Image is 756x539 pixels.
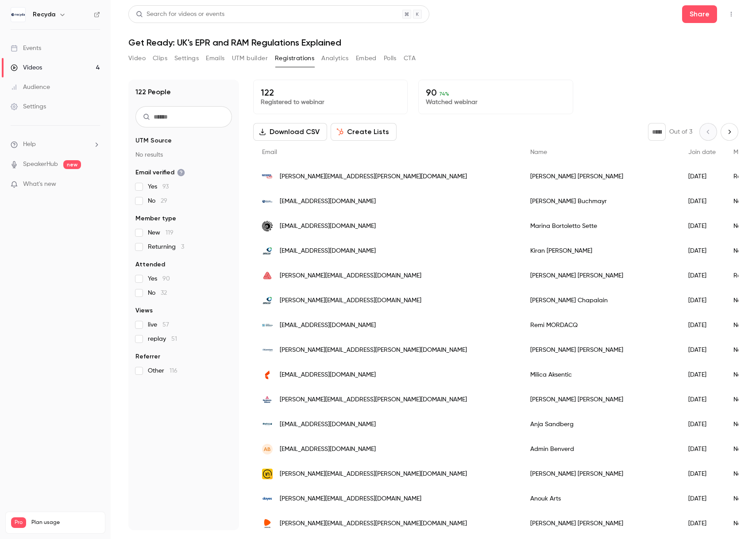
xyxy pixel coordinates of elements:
div: Settings [11,102,46,111]
span: [PERSON_NAME][EMAIL_ADDRESS][DOMAIN_NAME] [280,296,421,305]
button: Settings [174,51,199,65]
div: [DATE] [679,511,725,536]
iframe: Noticeable Trigger [89,181,100,189]
button: UTM builder [232,51,268,65]
div: [PERSON_NAME] [PERSON_NAME] [521,511,679,536]
span: [EMAIL_ADDRESS][DOMAIN_NAME] [280,370,376,380]
img: elopak.com [262,221,273,231]
img: mondigroup.com [262,370,273,380]
span: [EMAIL_ADDRESS][DOMAIN_NAME] [280,197,376,206]
div: [PERSON_NAME] [PERSON_NAME] [521,164,679,189]
button: Download CSV [253,123,327,141]
div: Anja Sandberg [521,412,679,437]
a: SpeakerHub [23,160,58,169]
div: [DATE] [679,288,725,313]
button: Polls [384,51,397,65]
div: [PERSON_NAME] [PERSON_NAME] [521,387,679,412]
button: Embed [356,51,377,65]
span: 93 [162,184,169,190]
button: Create Lists [331,123,397,141]
div: Events [11,44,41,53]
img: dayes.eu [262,493,273,504]
h1: 122 People [135,87,171,97]
div: [PERSON_NAME] Chapalain [521,288,679,313]
span: Referrer [135,352,160,361]
span: No [148,289,167,297]
div: [DATE] [679,189,725,214]
span: Yes [148,182,169,191]
span: [EMAIL_ADDRESS][DOMAIN_NAME] [280,222,376,231]
span: [EMAIL_ADDRESS][DOMAIN_NAME] [280,246,376,256]
div: [PERSON_NAME] Buchmayr [521,189,679,214]
img: eu.averydennison.com [262,270,273,281]
span: Returning [148,243,184,251]
span: UTM Source [135,136,172,145]
span: replay [148,335,177,343]
span: [EMAIL_ADDRESS][DOMAIN_NAME] [280,321,376,330]
span: No [148,196,167,205]
img: circularanalytics.com [262,196,273,207]
p: 90 [426,87,565,98]
span: 119 [166,230,174,236]
p: Registered to webinar [261,98,400,107]
span: 116 [170,368,177,374]
span: Attended [135,260,165,269]
p: Out of 3 [669,127,692,136]
span: 74 % [439,91,449,97]
div: [DATE] [679,462,725,486]
img: Recyda [11,8,25,22]
span: [PERSON_NAME][EMAIL_ADDRESS][PERSON_NAME][DOMAIN_NAME] [280,346,467,355]
p: No results [135,150,232,159]
img: amcor.com [262,295,273,306]
span: 57 [162,322,169,328]
div: [DATE] [679,164,725,189]
span: Other [148,366,177,375]
span: [EMAIL_ADDRESS][DOMAIN_NAME] [280,420,376,429]
p: 122 [261,87,400,98]
img: intertek.com [262,469,273,479]
div: [DATE] [679,338,725,362]
div: [PERSON_NAME] [PERSON_NAME] [521,338,679,362]
button: Top Bar Actions [724,7,738,21]
img: perfettivanmelle.com [262,171,273,182]
div: [DATE] [679,437,725,462]
span: 32 [161,290,167,296]
img: savencia.com [262,320,273,331]
button: Next page [721,123,738,141]
span: Help [23,140,36,149]
div: [DATE] [679,486,725,511]
span: 51 [171,336,177,342]
div: [DATE] [679,214,725,239]
img: zalando.de [262,518,273,529]
button: Share [682,5,717,23]
span: What's new [23,180,56,189]
span: Name [530,149,547,155]
span: 90 [162,276,170,282]
h1: Get Ready: UK's EPR and RAM Regulations Explained [128,37,738,48]
button: Analytics [321,51,349,65]
div: [DATE] [679,387,725,412]
span: AB [264,445,271,453]
div: [PERSON_NAME] [PERSON_NAME] [521,462,679,486]
div: Search for videos or events [136,10,224,19]
span: [PERSON_NAME][EMAIL_ADDRESS][DOMAIN_NAME] [280,494,421,504]
span: 29 [161,198,167,204]
section: facet-groups [135,136,232,375]
img: benjaminmoore.com [262,394,273,405]
span: Pro [11,517,26,528]
button: Emails [206,51,224,65]
span: [PERSON_NAME][EMAIL_ADDRESS][PERSON_NAME][DOMAIN_NAME] [280,470,467,479]
span: [PERSON_NAME][EMAIL_ADDRESS][DOMAIN_NAME] [280,271,421,281]
span: [EMAIL_ADDRESS][DOMAIN_NAME] [280,445,376,454]
li: help-dropdown-opener [11,140,100,149]
span: [PERSON_NAME][EMAIL_ADDRESS][PERSON_NAME][DOMAIN_NAME] [280,395,467,404]
span: live [148,320,169,329]
div: [DATE] [679,362,725,387]
span: Join date [688,149,716,155]
div: Kiran [PERSON_NAME] [521,239,679,263]
img: berryglobal.com [262,246,273,256]
button: Video [128,51,146,65]
span: [PERSON_NAME][EMAIL_ADDRESS][PERSON_NAME][DOMAIN_NAME] [280,519,467,528]
div: [PERSON_NAME] [PERSON_NAME] [521,263,679,288]
span: Plan usage [31,519,100,526]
